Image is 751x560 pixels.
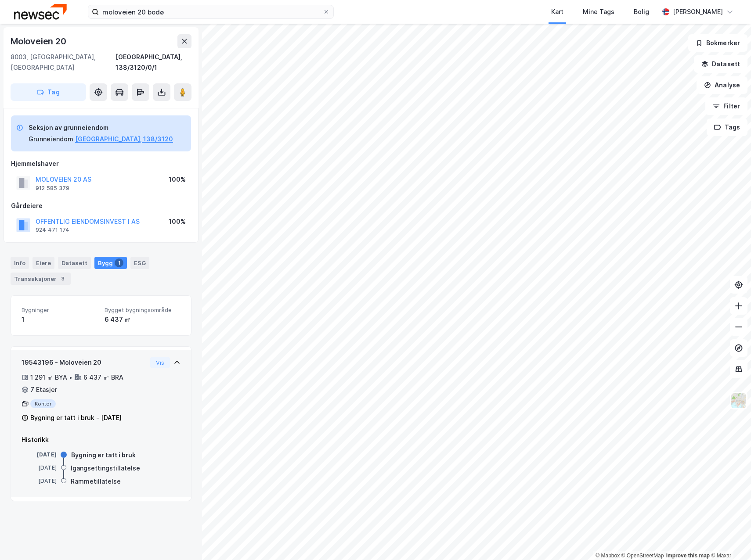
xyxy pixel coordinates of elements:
div: Bygning er tatt i bruk [71,450,136,460]
div: 1 291 ㎡ BYA [30,372,67,383]
div: Bygning er tatt i bruk - [DATE] [30,413,122,423]
div: Hjemmelshaver [11,158,191,169]
button: Tags [707,118,747,136]
input: Søk på adresse, matrikkel, gårdeiere, leietakere eller personer [99,5,323,18]
div: 924 471 174 [36,226,69,233]
div: 8003, [GEOGRAPHIC_DATA], [GEOGRAPHIC_DATA] [11,52,116,73]
div: Transaksjoner [11,273,71,285]
div: [DATE] [22,477,57,485]
div: 1 [115,258,123,267]
div: Bygg [94,257,127,269]
div: Rammetillatelse [71,476,121,487]
a: Improve this map [666,553,710,559]
button: Filter [705,97,747,115]
div: [GEOGRAPHIC_DATA], 138/3120/0/1 [116,52,191,73]
div: Datasett [58,257,91,269]
img: newsec-logo.f6e21ccffca1b3a03d2d.png [14,4,67,19]
div: Seksjon av grunneiendom [29,122,173,133]
div: 7 Etasjer [30,384,57,395]
div: Bolig [634,7,649,17]
div: Eiere [32,257,54,269]
button: Analyse [697,76,747,94]
div: Igangsettingstillatelse [71,463,140,474]
div: Kontrollprogram for chat [707,518,751,560]
div: [DATE] [22,464,57,472]
button: Datasett [694,55,747,73]
div: • [69,374,72,381]
button: Bokmerker [688,34,747,52]
div: Grunneiendom [29,134,73,144]
div: 100% [169,174,186,185]
div: Info [11,257,29,269]
div: 100% [169,216,186,227]
div: Historikk [22,434,181,445]
div: 3 [58,274,67,283]
div: [DATE] [22,451,57,459]
div: 1 [22,314,97,325]
iframe: Chat Widget [707,518,751,560]
div: 912 585 379 [36,185,69,192]
div: 19543196 - Moloveien 20 [22,357,147,368]
div: Mine Tags [583,7,614,17]
button: Vis [150,357,170,368]
div: 6 437 ㎡ BRA [83,372,123,383]
button: [GEOGRAPHIC_DATA], 138/3120 [75,134,173,144]
div: [PERSON_NAME] [673,7,723,17]
div: ESG [130,257,149,269]
span: Bygget bygningsområde [105,306,181,314]
img: Z [730,392,747,409]
span: Bygninger [22,306,97,314]
div: 6 437 ㎡ [105,314,181,325]
button: Tag [11,83,86,101]
div: Moloveien 20 [11,34,68,48]
div: Kart [551,7,563,17]
a: Mapbox [596,553,620,559]
div: Gårdeiere [11,201,191,211]
a: OpenStreetMap [621,553,664,559]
